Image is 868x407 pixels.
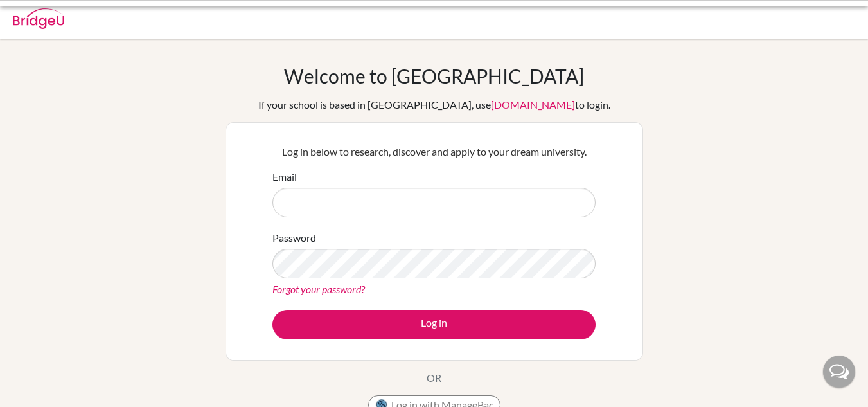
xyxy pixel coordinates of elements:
[284,64,584,87] h1: Welcome to [GEOGRAPHIC_DATA]
[13,8,64,29] img: Bridge-U
[427,370,441,386] p: OR
[272,283,365,295] a: Forgot your password?
[272,310,596,339] button: Log in
[258,97,610,113] div: If your school is based in [GEOGRAPHIC_DATA], use to login.
[272,169,297,185] label: Email
[491,98,575,111] a: [DOMAIN_NAME]
[272,144,596,159] p: Log in below to research, discover and apply to your dream university.
[272,230,316,246] label: Password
